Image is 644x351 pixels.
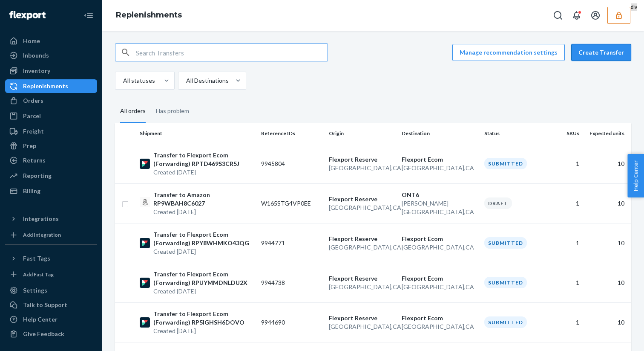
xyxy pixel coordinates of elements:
[23,231,61,238] div: Add Integration
[23,315,57,324] div: Help Center
[23,156,46,165] div: Returns
[153,208,254,216] p: Created [DATE]
[402,322,477,331] p: [GEOGRAPHIC_DATA] , CA
[23,142,36,150] div: Prep
[23,67,50,75] div: Inventory
[402,155,477,164] p: Flexport Ecom
[153,168,254,177] p: Created [DATE]
[156,100,189,122] div: Has problem
[549,302,583,342] td: 1
[23,286,47,295] div: Settings
[5,184,97,198] a: Billing
[481,123,549,144] th: Status
[398,123,481,144] th: Destination
[402,199,477,216] p: [PERSON_NAME][GEOGRAPHIC_DATA] , CA
[23,254,50,263] div: Fast Tags
[549,144,583,183] td: 1
[258,263,325,302] td: 9944738
[23,187,40,195] div: Billing
[329,314,395,322] p: Flexport Reserve
[5,252,97,265] button: Fast Tags
[402,274,477,283] p: Flexport Ecom
[329,243,395,252] p: [GEOGRAPHIC_DATA] , CA
[325,123,398,144] th: Origin
[5,94,97,107] a: Orders
[329,155,395,164] p: Flexport Reserve
[583,223,631,263] td: 10
[5,125,97,138] a: Freight
[23,271,54,278] div: Add Fast Tag
[583,183,631,223] td: 10
[5,79,97,93] a: Replenishments
[23,215,59,223] div: Integrations
[568,7,585,24] button: Open notifications
[549,183,583,223] td: 1
[5,229,97,241] a: Add Integration
[549,223,583,263] td: 1
[5,169,97,183] a: Reporting
[5,284,97,297] a: Settings
[587,7,604,24] button: Open account menu
[402,243,477,252] p: [GEOGRAPHIC_DATA] , CA
[258,123,325,144] th: Reference IDs
[402,283,477,291] p: [GEOGRAPHIC_DATA] , CA
[153,327,254,335] p: Created [DATE]
[583,263,631,302] td: 10
[452,44,565,61] button: Manage recommendation settings
[402,164,477,172] p: [GEOGRAPHIC_DATA] , CA
[123,76,155,85] div: All statuses
[153,191,254,208] p: Transfer to Amazon RP9WBAH8C6027
[329,274,395,283] p: Flexport Reserve
[484,316,527,328] div: Submitted
[5,212,97,226] button: Integrations
[5,49,97,62] a: Inbounds
[549,123,583,144] th: SKUs
[258,302,325,342] td: 9944690
[23,112,41,120] div: Parcel
[484,158,527,169] div: Submitted
[23,330,64,338] div: Give Feedback
[23,96,43,105] div: Orders
[627,154,644,197] button: Help Center
[484,277,527,288] div: Submitted
[23,37,40,45] div: Home
[258,183,325,223] td: W165STG4VP0EE
[153,270,254,287] p: Transfer to Flexport Ecom (Forwarding) RPUYMMDNLDU2X
[484,237,527,249] div: Submitted
[5,109,97,123] a: Parcel
[583,302,631,342] td: 10
[484,197,512,209] div: Draft
[5,64,97,78] a: Inventory
[549,7,566,24] button: Open Search Box
[136,123,258,144] th: Shipment
[23,301,67,309] div: Talk to Support
[329,203,395,212] p: [GEOGRAPHIC_DATA] , CA
[153,151,254,168] p: Transfer to Flexport Ecom (Forwarding) RPTD469S3CR5J
[5,34,97,48] a: Home
[5,269,97,281] a: Add Fast Tag
[329,235,395,243] p: Flexport Reserve
[5,298,97,312] a: Talk to Support
[258,144,325,183] td: 9945804
[23,171,52,180] div: Reporting
[153,310,254,327] p: Transfer to Flexport Ecom (Forwarding) RP5IGHSH6DOVO
[153,247,254,256] p: Created [DATE]
[549,263,583,302] td: 1
[23,51,49,60] div: Inbounds
[109,3,189,28] ol: breadcrumbs
[136,44,328,61] input: Search Transfers
[258,223,325,263] td: 9944771
[122,76,123,85] input: All statuses
[120,100,146,123] div: All orders
[402,314,477,322] p: Flexport Ecom
[5,327,97,341] button: Give Feedback
[583,144,631,183] td: 10
[23,127,44,136] div: Freight
[9,11,46,20] img: Flexport logo
[185,76,186,85] input: All Destinations
[5,154,97,167] a: Returns
[5,139,97,153] a: Prep
[329,283,395,291] p: [GEOGRAPHIC_DATA] , CA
